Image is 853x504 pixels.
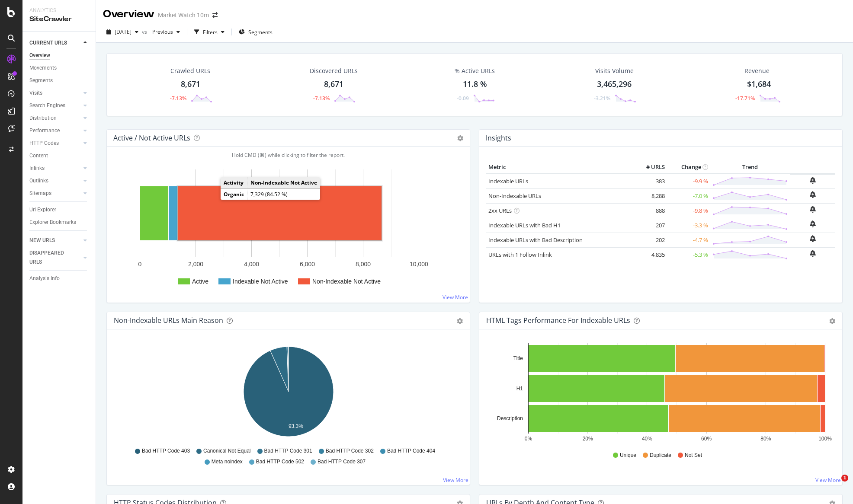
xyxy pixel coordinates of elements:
div: Overview [29,51,50,60]
button: Previous [149,25,183,39]
div: Analytics [29,7,89,14]
td: -4.7 % [667,233,710,247]
text: Indexable Not Active [233,278,288,285]
td: 202 [632,233,667,247]
svg: A chart. [486,343,836,443]
span: Revenue [744,67,770,75]
div: bell-plus [810,235,816,242]
span: Bad HTTP Code 404 [387,447,435,455]
span: Canonical Not Equal [203,447,250,455]
text: Description [497,415,523,421]
td: Non-Indexable Not Active [247,177,321,188]
a: Url Explorer [29,205,90,214]
a: Movements [29,64,90,73]
div: gear [829,318,835,324]
div: Content [29,151,48,160]
a: View More [815,476,841,484]
div: Inlinks [29,164,45,173]
button: Segments [235,25,276,39]
a: URLs with 1 Follow Inlink [488,251,552,258]
iframe: Intercom live chat [824,475,844,495]
span: Previous [149,28,173,35]
text: 93.3% [289,423,303,429]
div: bell-plus [810,220,816,227]
span: Not Set [685,452,702,459]
span: 2025 Aug. 8th [115,28,131,35]
a: View More [443,476,468,484]
div: NEW URLS [29,236,55,245]
i: Options [457,135,463,141]
text: 60% [701,436,712,442]
div: bell-plus [810,177,816,184]
div: Analysis Info [29,274,60,283]
div: Sitemaps [29,189,51,198]
text: 20% [583,436,593,442]
span: Hold CMD (⌘) while clicking to filter the report. [232,151,345,159]
div: Url Explorer [29,205,56,214]
td: -9.8 % [667,203,710,218]
a: Visits [29,89,81,98]
text: 10,000 [410,261,428,268]
text: Active [192,278,208,285]
td: -9.9 % [667,174,710,189]
div: Segments [29,76,53,85]
div: Outlinks [29,176,48,185]
div: bell-plus [810,250,816,257]
div: arrow-right-arrow-left [212,12,218,18]
a: Search Engines [29,101,81,110]
a: Inlinks [29,164,81,173]
td: Activity [221,177,247,188]
td: 4,835 [632,247,667,262]
td: 207 [632,218,667,233]
text: H1 [516,386,523,392]
a: Content [29,151,90,160]
div: -7.13% [313,95,330,102]
a: Performance [29,126,81,135]
div: bell-plus [810,206,816,213]
td: -7.0 % [667,188,710,203]
div: -7.13% [170,95,186,102]
text: Title [513,355,523,361]
div: Search Engines [29,101,65,110]
div: 11.8 % [463,79,487,90]
h4: Active / Not Active URLs [113,132,190,144]
a: Indexable URLs with Bad Description [488,236,583,244]
button: Filters [191,25,228,39]
span: Bad HTTP Code 403 [142,447,190,455]
span: Bad HTTP Code 502 [256,458,304,466]
a: Non-Indexable URLs [488,192,541,200]
div: HTTP Codes [29,139,59,148]
a: HTTP Codes [29,139,81,148]
div: bell-plus [810,191,816,198]
text: 40% [642,436,652,442]
th: Trend [710,161,790,174]
span: Bad HTTP Code 302 [326,447,374,455]
div: 8,671 [181,79,200,90]
td: 383 [632,174,667,189]
a: View More [443,293,468,301]
div: Crawled URLs [170,67,210,75]
span: Unique [620,452,636,459]
a: 2xx URLs [488,207,512,214]
a: Overview [29,51,90,60]
a: Sitemaps [29,189,81,198]
div: gear [457,318,463,324]
td: 7,329 (84.52 %) [247,189,321,200]
div: -3.21% [594,95,610,102]
td: -3.3 % [667,218,710,233]
text: 2,000 [188,261,203,268]
td: -5.3 % [667,247,710,262]
div: Movements [29,64,57,73]
a: Analysis Info [29,274,90,283]
div: Distribution [29,114,57,123]
span: 1 [841,475,848,482]
div: Market Watch 10m [158,11,209,19]
a: Distribution [29,114,81,123]
a: CURRENT URLS [29,38,81,48]
a: Segments [29,76,90,85]
text: 0% [525,436,532,442]
th: Change [667,161,710,174]
td: 8,288 [632,188,667,203]
a: DISAPPEARED URLS [29,249,81,267]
